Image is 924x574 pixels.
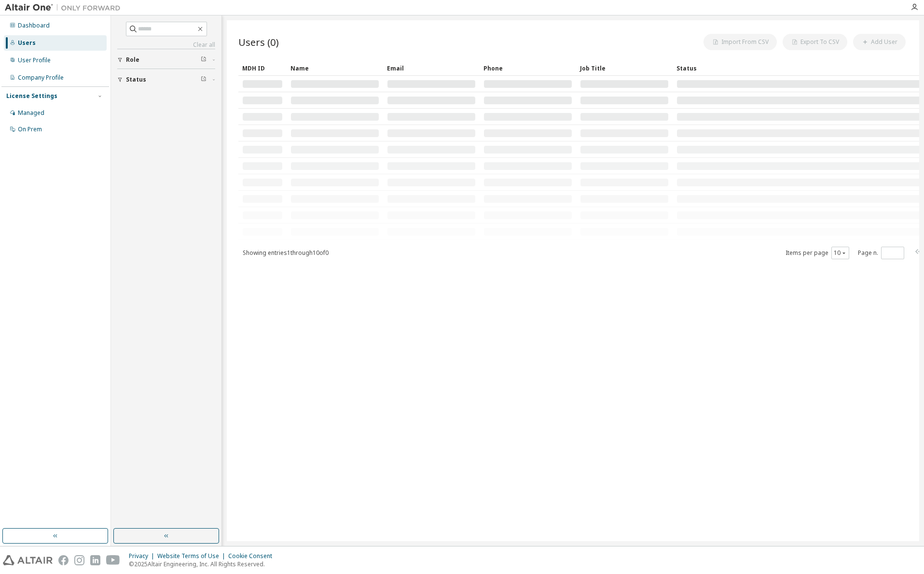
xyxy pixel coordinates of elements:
div: On Prem [18,126,42,133]
div: Cookie Consent [228,552,278,560]
div: Users [18,39,36,47]
span: Items per page [786,247,849,259]
img: facebook.svg [58,555,69,565]
div: Name [290,60,379,76]
img: Altair One [5,3,125,13]
span: Status [126,76,146,84]
span: Clear filter [201,76,207,84]
a: Clear all [117,41,215,49]
div: Managed [18,109,44,117]
div: Privacy [129,552,157,560]
div: Dashboard [18,22,50,29]
div: Phone [483,60,572,76]
div: User Profile [18,56,51,64]
button: Export To CSV [783,34,847,50]
div: Website Terms of Use [157,552,228,560]
button: Add User [853,34,906,50]
img: youtube.svg [106,555,120,565]
button: Role [117,49,215,70]
div: License Settings [6,92,57,100]
div: MDH ID [242,60,283,76]
p: © 2025 Altair Engineering, Inc. All Rights Reserved. [129,560,278,568]
span: Clear filter [201,56,207,64]
span: Users (0) [238,35,279,49]
div: Company Profile [18,74,64,82]
span: Page n. [858,247,904,259]
button: 10 [834,249,847,257]
div: Email [387,60,476,76]
img: linkedin.svg [90,555,100,565]
span: Role [126,56,139,64]
span: Showing entries 1 through 10 of 0 [243,249,329,257]
button: Status [117,69,215,90]
button: Import From CSV [703,34,777,50]
div: Job Title [580,60,669,76]
img: altair_logo.svg [3,555,53,565]
img: instagram.svg [74,555,84,565]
